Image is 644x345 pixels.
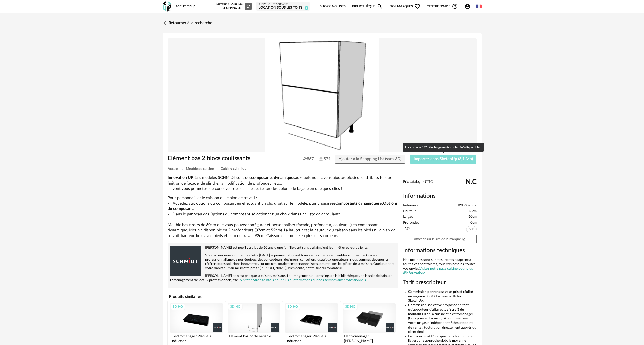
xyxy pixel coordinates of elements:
span: Ajouter à la Shopping List (sans 3D) [339,157,401,161]
span: Importer dans SketchUp (8,1 Mo) [414,157,473,161]
p: "Ces racines nous ont permis d’être [DATE] le premier fabricant français de cuisines et meubles s... [170,253,396,270]
b: Commission par rendez-vous pris et réalisé en magasin : 80€ [408,290,473,298]
div: Electromenager Plaque à induction [285,333,338,343]
span: N.C [465,180,477,184]
span: Cuisine schmidt [221,167,246,170]
span: Référence [403,203,418,208]
span: B2B607857 [458,203,477,208]
p: Les modèles SCHMIDT sont des auxquels nous avons ajoutés plusieurs attributs tel que : la finitio... [168,175,398,191]
h4: Produits similaires [168,293,398,300]
span: 60cm [468,215,477,219]
div: Electromenager [PERSON_NAME] [343,333,395,343]
span: Refresh icon [246,5,250,8]
img: Product pack shot [168,38,477,152]
div: Prix catalogue (TTC): [403,180,477,189]
div: Mettre à jour ma Shopping List [215,3,252,10]
span: Help Circle Outline icon [452,3,458,9]
b: de 3 à 5% du montant HT [408,308,464,316]
button: Ajouter à la Shopping List (sans 3D) [335,155,405,164]
li: Accédez aux options du composant en effectuant un clic droit sur le modèle, puis choisissez et . [168,201,398,212]
span: Profondeur [403,221,421,225]
span: Magnify icon [377,3,383,9]
div: Location sous les toits [259,6,307,10]
b: composants dynamiques [251,176,295,180]
a: BibliothèqueMagnify icon [352,1,383,12]
div: 3D HQ [343,303,358,310]
img: fr [476,4,482,9]
img: OXP [163,1,171,12]
div: Pour personnaliser le caisson ou le plan de travail : Meuble bas tiroirs de 60cm que vous pouvez ... [168,175,398,239]
div: Electromenager Plaque à induction [170,333,223,343]
span: 78cm [468,209,477,214]
span: 1 [305,6,308,10]
span: 574 [318,156,325,162]
span: Account Circle icon [464,3,471,9]
span: Centre d'aideHelp Circle Outline icon [427,3,458,9]
span: Account Circle icon [464,3,473,9]
span: pefc [466,226,477,232]
a: Visitez notre page cuisine pour plus d'informations [403,267,473,275]
h2: Informations [403,192,477,200]
span: Hauteur [403,209,416,214]
div: for Sketchup [176,4,196,9]
span: 867 [303,156,314,161]
h3: Tarif prescripteur [403,279,477,286]
a: Visitez notre site BtoB pour plus d'informations sur nos services aux professionnels [240,278,366,282]
b: Composants dynamiques [335,201,380,205]
img: Téléchargements [318,156,324,162]
span: Meuble de cuisine [186,167,214,171]
span: Largeur [403,215,415,219]
div: 3D HQ [170,303,185,310]
div: Nos meubles sont sur mesure et s'adaptent à toutes vos contraintes, tous vos besoins, toutes vos ... [403,258,477,276]
span: 0cm [470,221,477,225]
img: brand logo [170,246,201,276]
span: Tags [403,226,410,233]
a: Retourner à la recherche [163,17,212,29]
p: [PERSON_NAME] est née il y a plus de 60 ans d’une famille d’artisans qui aimaient leur métier et ... [170,246,396,250]
button: Importer dans SketchUp (8,1 Mo) [410,155,477,164]
li: Dans le panneau des Options du composant sélectionnez un choix dans une liste de déroulante. [168,212,398,217]
div: Elément bas porte variable [228,333,280,343]
span: Heart Outline icon [414,3,420,9]
b: Innovation UP ! [168,176,196,180]
span: Accueil [168,167,179,171]
span: Nos marques [389,1,420,12]
div: 3D HQ [285,303,300,310]
div: Il vous reste 357 téléchargements sur les 360 disponibles. [403,143,484,152]
p: [PERSON_NAME] ce n'est pas que la cuisine, mais aussi du rangement, du dressing, de la bibliothèq... [170,274,396,282]
div: Breadcrumb [168,167,477,171]
li: Commission indicative proposée en tant qu'apporteur d'affaires : de la cuisine et électroménager ... [408,303,477,334]
div: Shopping List courante [259,3,307,6]
span: Open In New icon [462,237,466,241]
h3: Informations techniques [403,247,477,254]
a: Shopping Lists [320,1,346,12]
h1: Elément bas 2 blocs coulissants [168,155,294,162]
a: Afficher sur le site de la marqueOpen In New icon [403,235,477,244]
a: Shopping List courante Location sous les toits 1 [259,3,307,10]
div: 3D HQ [228,303,243,310]
li: à facturer à UP for SketchUp. [408,290,477,303]
img: svg+xml;base64,PHN2ZyB3aWR0aD0iMjQiIGhlaWdodD0iMjQiIHZpZXdCb3g9IjAgMCAyNCAyNCIgZmlsbD0ibm9uZSIgeG... [163,20,169,26]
